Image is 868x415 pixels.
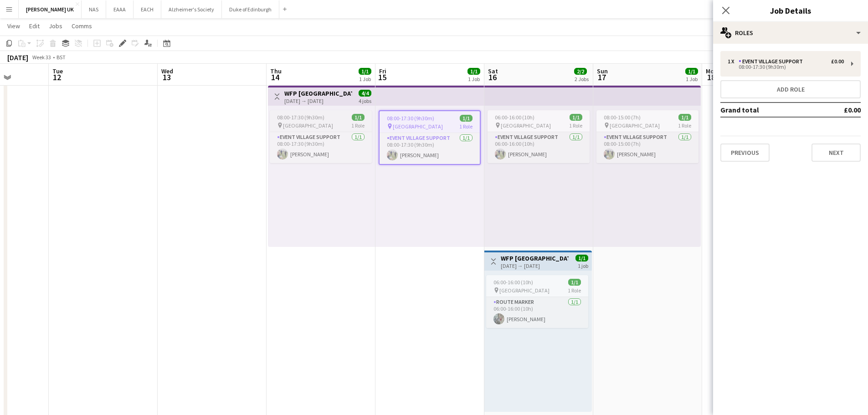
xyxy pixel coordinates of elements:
[460,115,473,122] span: 1/1
[728,58,739,65] div: 1 x
[678,122,691,129] span: 1 Role
[284,89,352,97] h3: WFP [GEOGRAPHIC_DATA]
[72,22,92,30] span: Comms
[501,262,569,269] div: [DATE] → [DATE]
[817,102,861,117] td: £0.00
[610,122,660,129] span: [GEOGRAPHIC_DATA]
[7,22,20,30] span: View
[501,122,551,129] span: [GEOGRAPHIC_DATA]
[574,68,587,75] span: 2/2
[283,122,333,129] span: [GEOGRAPHIC_DATA]
[488,110,590,163] app-job-card: 06:00-16:00 (10h)1/1 [GEOGRAPHIC_DATA]1 RoleEvent Village Support1/106:00-16:00 (10h)[PERSON_NAME]
[134,0,161,18] button: EACH
[30,54,53,61] span: Week 33
[495,114,534,121] span: 06:00-16:00 (10h)
[284,97,352,104] div: [DATE] → [DATE]
[82,0,106,18] button: NAS
[379,67,386,75] span: Fri
[161,0,222,18] button: Alzheimer's Society
[578,261,588,269] div: 1 job
[359,68,371,75] span: 1/1
[378,72,386,82] span: 15
[379,110,481,165] app-job-card: 08:00-17:30 (9h30m)1/1 [GEOGRAPHIC_DATA]1 RoleEvent Village Support1/108:00-17:30 (9h30m)[PERSON_...
[488,132,590,163] app-card-role: Event Village Support1/106:00-16:00 (10h)[PERSON_NAME]
[831,58,844,65] div: £0.00
[359,90,371,97] span: 4/4
[68,20,96,32] a: Comms
[499,287,550,294] span: [GEOGRAPHIC_DATA]
[713,5,868,16] h3: Job Details
[51,72,63,82] span: 12
[269,72,282,82] span: 14
[352,114,365,121] span: 1/1
[380,133,480,164] app-card-role: Event Village Support1/108:00-17:30 (9h30m)[PERSON_NAME]
[393,123,443,130] span: [GEOGRAPHIC_DATA]
[596,132,699,163] app-card-role: Event Village Support1/108:00-15:00 (7h)[PERSON_NAME]
[351,122,365,129] span: 1 Role
[4,20,24,32] a: View
[459,123,473,130] span: 1 Role
[359,76,371,82] div: 1 Job
[467,68,480,75] span: 1/1
[596,110,699,163] app-job-card: 08:00-15:00 (7h)1/1 [GEOGRAPHIC_DATA]1 RoleEvent Village Support1/108:00-15:00 (7h)[PERSON_NAME]
[7,53,28,62] div: [DATE]
[597,67,608,75] span: Sun
[486,297,588,328] app-card-role: Route Marker1/106:00-16:00 (10h)[PERSON_NAME]
[706,67,718,75] span: Mon
[604,114,641,121] span: 08:00-15:00 (7h)
[49,22,62,30] span: Jobs
[387,115,434,122] span: 08:00-17:30 (9h30m)
[488,67,498,75] span: Sat
[270,110,372,163] app-job-card: 08:00-17:30 (9h30m)1/1 [GEOGRAPHIC_DATA]1 RoleEvent Village Support1/108:00-17:30 (9h30m)[PERSON_...
[575,255,588,261] span: 1/1
[685,68,698,75] span: 1/1
[720,80,861,98] button: Add role
[678,114,691,121] span: 1/1
[160,72,173,82] span: 13
[45,20,66,32] a: Jobs
[56,54,66,61] div: BST
[812,143,861,162] button: Next
[501,254,569,262] h3: WFP [GEOGRAPHIC_DATA]
[568,279,581,286] span: 1/1
[359,97,371,104] div: 4 jobs
[568,287,581,294] span: 1 Role
[713,22,868,44] div: Roles
[728,65,844,69] div: 08:00-17:30 (9h30m)
[596,72,608,82] span: 17
[487,72,498,82] span: 16
[270,67,282,75] span: Thu
[270,132,372,163] app-card-role: Event Village Support1/108:00-17:30 (9h30m)[PERSON_NAME]
[686,76,698,82] div: 1 Job
[277,114,324,121] span: 08:00-17:30 (9h30m)
[704,72,718,82] span: 18
[106,0,134,18] button: EAAA
[739,58,806,65] div: Event Village Support
[486,275,588,328] app-job-card: 06:00-16:00 (10h)1/1 [GEOGRAPHIC_DATA]1 RoleRoute Marker1/106:00-16:00 (10h)[PERSON_NAME]
[19,0,82,18] button: [PERSON_NAME] UK
[52,67,63,75] span: Tue
[493,279,533,286] span: 06:00-16:00 (10h)
[468,76,480,82] div: 1 Job
[222,0,279,18] button: Duke of Edinburgh
[569,122,582,129] span: 1 Role
[720,143,770,162] button: Previous
[570,114,582,121] span: 1/1
[161,67,173,75] span: Wed
[575,76,589,82] div: 2 Jobs
[29,22,40,30] span: Edit
[720,102,817,117] td: Grand total
[26,20,43,32] a: Edit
